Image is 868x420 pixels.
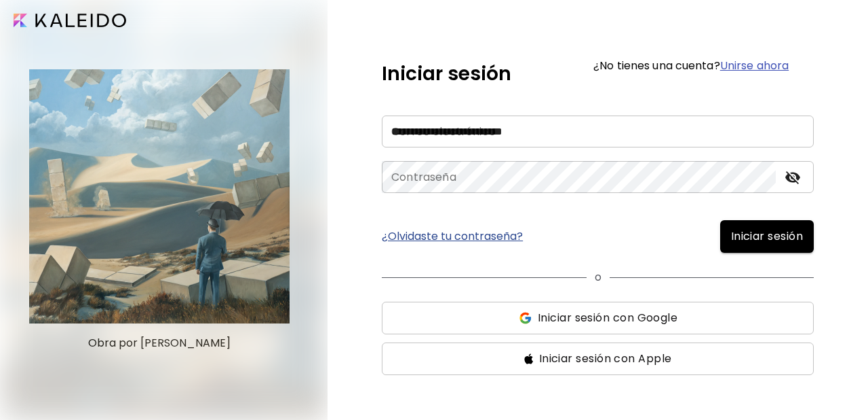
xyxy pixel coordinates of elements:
p: o [595,269,601,285]
button: toggle password visibility [781,166,804,189]
button: Iniciar sesión [720,220,814,253]
h5: Iniciar sesión [382,60,511,88]
img: ss [524,353,534,364]
span: Iniciar sesión con Google [538,310,677,326]
span: Iniciar sesión [731,228,803,245]
a: Unirse ahora [720,58,789,73]
img: ss [518,311,532,325]
span: Iniciar sesión con Apple [539,351,672,367]
button: ssIniciar sesión con Apple [382,343,814,375]
h6: ¿No tienes una cuenta? [593,60,789,71]
a: ¿Olvidaste tu contraseña? [382,231,523,242]
button: ssIniciar sesión con Google [382,302,814,334]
